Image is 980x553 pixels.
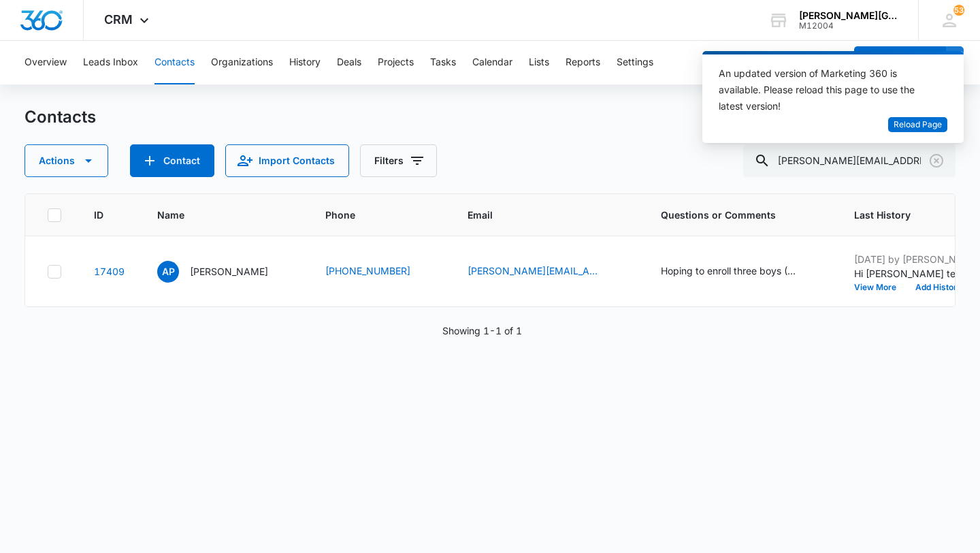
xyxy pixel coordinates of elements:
button: Organizations [211,41,273,84]
button: Calendar [472,41,512,84]
h1: Contacts [24,107,96,127]
button: Add Contact [130,144,214,177]
span: Phone [325,208,415,222]
div: account name [799,10,898,21]
span: Reload Page [894,118,942,131]
button: Add History [906,283,971,291]
button: Settings [617,41,653,84]
div: notifications count [953,5,964,16]
button: History [289,41,321,84]
div: Name - Avantika Prabhakara - Select to Edit Field [157,261,293,283]
div: Email - avantika.prabhakara@gmail.com - Select to Edit Field [468,264,628,280]
a: [PERSON_NAME][EMAIL_ADDRESS][PERSON_NAME][DOMAIN_NAME] [468,264,604,278]
span: 53 [953,5,964,16]
button: Reports [566,41,600,84]
button: Import Contacts [225,144,349,177]
button: Reload Page [888,117,947,133]
div: An updated version of Marketing 360 is available. Please reload this page to use the latest version! [719,65,931,114]
button: Overview [24,41,67,84]
button: Contacts [154,41,195,84]
button: Leads Inbox [83,41,138,84]
a: [PHONE_NUMBER] [325,264,410,278]
span: Questions or Comments [661,208,821,222]
span: CRM [104,12,133,27]
div: Hoping to enroll three boys (8,6,4) in tennis program in [GEOGRAPHIC_DATA]. Also would like to le... [661,264,797,278]
button: Actions [24,144,108,177]
button: Lists [529,41,549,84]
div: Phone - 2013142103 - Select to Edit Field [325,264,435,280]
p: [PERSON_NAME] [190,264,268,279]
span: ID [94,208,105,222]
p: Showing 1-1 of 1 [442,323,522,338]
button: Projects [378,41,414,84]
button: Filters [360,144,437,177]
span: Name [157,208,273,222]
input: Search Contacts [743,144,955,177]
button: Deals [337,41,361,84]
button: Clear [926,150,947,172]
button: Add Contact [854,46,946,79]
div: Questions or Comments - Hoping to enroll three boys (8,6,4) in tennis program in Walnut Creek. Al... [661,264,821,280]
a: Navigate to contact details page for Avantika Prabhakara [94,266,125,277]
span: AP [157,261,179,283]
div: account id [799,21,898,31]
button: View More [854,283,906,291]
span: Email [468,208,608,222]
button: Tasks [430,41,456,84]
